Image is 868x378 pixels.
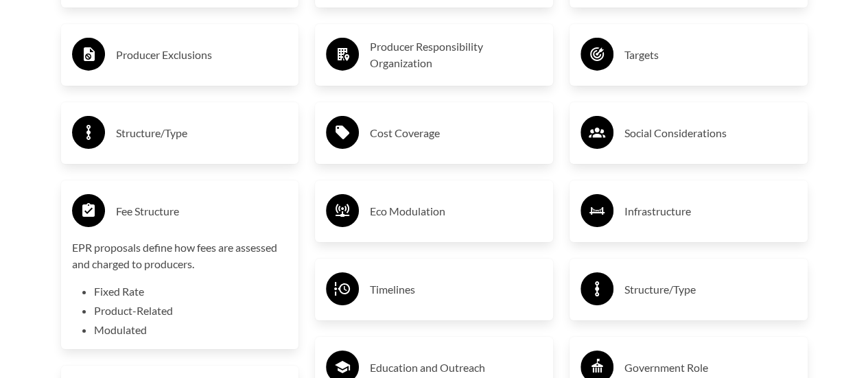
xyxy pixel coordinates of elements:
li: Product-Related [94,303,288,319]
h3: Producer Responsibility Organization [370,38,542,71]
p: EPR proposals define how fees are assessed and charged to producers. [72,239,288,272]
h3: Infrastructure [624,200,797,222]
li: Modulated [94,322,288,338]
h3: Producer Exclusions [116,44,288,66]
h3: Structure/Type [624,279,797,300]
h3: Fee Structure [116,200,288,222]
h3: Cost Coverage [370,122,542,144]
li: Fixed Rate [94,283,288,300]
h3: Social Considerations [624,122,797,144]
h3: Timelines [370,279,542,300]
h3: Structure/Type [116,122,288,144]
h3: Eco Modulation [370,200,542,222]
h3: Targets [624,44,797,66]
